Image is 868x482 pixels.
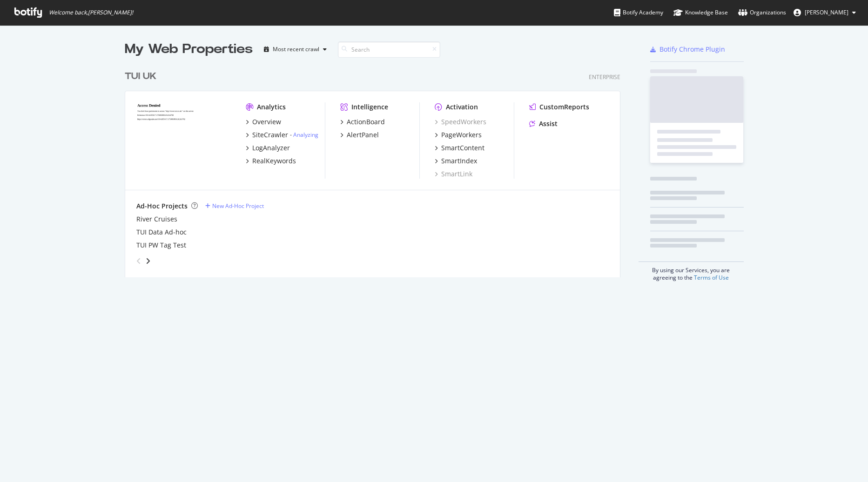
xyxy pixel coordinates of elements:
[441,156,477,166] div: SmartIndex
[125,59,628,277] div: grid
[539,102,589,112] div: CustomReports
[694,274,729,281] a: Terms of Use
[539,119,558,128] div: Assist
[441,143,484,153] div: SmartContent
[246,130,318,140] a: SiteCrawler- Analyzing
[246,143,290,153] a: LogAnalyzer
[340,117,385,127] a: ActionBoard
[145,256,151,266] div: angle-right
[347,117,385,127] div: ActionBoard
[589,73,620,81] div: Enterprise
[136,214,177,224] a: River Cruises
[805,8,848,16] span: Antonis Melis
[125,70,156,83] div: TUI UK
[435,156,477,166] a: SmartIndex
[252,117,281,127] div: Overview
[212,202,264,210] div: New Ad-Hoc Project
[125,40,253,59] div: My Web Properties
[435,117,486,127] a: SpeedWorkers
[136,102,231,178] img: tui.co.uk
[441,130,482,140] div: PageWorkers
[252,130,288,140] div: SiteCrawler
[347,130,379,140] div: AlertPanel
[136,228,187,237] a: TUI Data Ad-hoc
[659,45,725,54] div: Botify Chrome Plugin
[650,45,725,54] a: Botify Chrome Plugin
[738,8,786,17] div: Organizations
[252,143,290,153] div: LogAnalyzer
[340,130,379,140] a: AlertPanel
[529,119,558,128] a: Assist
[435,130,482,140] a: PageWorkers
[446,102,478,112] div: Activation
[435,169,472,179] a: SmartLink
[786,5,863,20] button: [PERSON_NAME]
[136,241,186,250] a: TUI PW Tag Test
[293,131,318,139] a: Analyzing
[136,201,188,211] div: Ad-Hoc Projects
[49,9,133,16] span: Welcome back, [PERSON_NAME] !
[125,70,160,83] a: TUI UK
[252,156,296,166] div: RealKeywords
[290,131,318,139] div: -
[614,8,663,17] div: Botify Academy
[246,156,296,166] a: RealKeywords
[435,143,484,153] a: SmartContent
[133,254,145,268] div: angle-left
[351,102,388,112] div: Intelligence
[639,261,744,281] div: By using our Services, you are agreeing to the
[260,42,330,57] button: Most recent crawl
[246,117,281,127] a: Overview
[273,47,319,52] div: Most recent crawl
[673,8,728,17] div: Knowledge Base
[257,102,286,112] div: Analytics
[338,41,440,58] input: Search
[529,102,589,112] a: CustomReports
[205,202,264,210] a: New Ad-Hoc Project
